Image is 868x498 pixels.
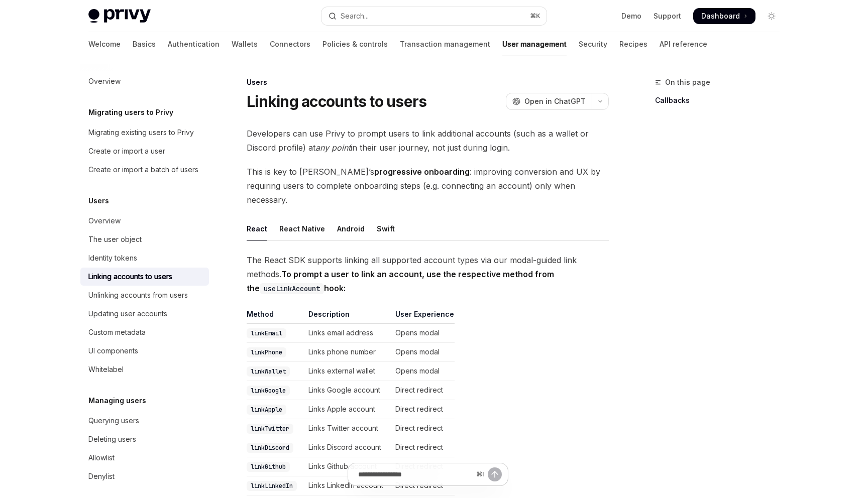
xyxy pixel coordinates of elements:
[88,363,124,376] div: Whitelabel
[80,212,209,230] a: Overview
[80,467,209,485] a: Denylist
[247,92,426,110] h1: Linking accounts to users
[660,32,707,56] a: API reference
[80,305,209,323] a: Updating user accounts
[88,395,146,407] h5: Managing users
[654,11,681,21] a: Support
[377,217,395,240] div: Swift
[524,96,586,106] span: Open in ChatGPT
[621,11,641,21] a: Demo
[321,7,547,25] button: Open search
[304,309,391,324] th: Description
[304,400,391,419] td: Links Apple account
[391,457,455,476] td: Direct redirect
[88,32,121,56] a: Welcome
[88,127,194,139] div: Migrating existing users to Privy
[247,328,286,338] code: linkEmail
[341,10,369,22] div: Search...
[506,93,592,110] button: Open in ChatGPT
[665,76,710,88] span: On this page
[619,32,647,56] a: Recipes
[391,400,455,419] td: Direct redirect
[391,324,455,343] td: Opens modal
[247,253,609,295] span: The React SDK supports linking all supported account types via our modal-guided link methods.
[337,217,365,240] div: Android
[247,165,609,207] span: This is key to [PERSON_NAME]’s : improving conversion and UX by requiring users to complete onboa...
[232,32,258,56] a: Wallets
[400,32,490,56] a: Transaction management
[579,32,607,56] a: Security
[88,145,165,157] div: Create or import a user
[391,419,455,438] td: Direct redirect
[88,195,109,207] h5: Users
[80,230,209,248] a: The user object
[88,9,151,23] img: light logo
[247,127,609,155] span: Developers can use Privy to prompt users to link additional accounts (such as a wallet or Discord...
[80,449,209,467] a: Allowlist
[270,32,310,56] a: Connectors
[315,143,351,153] em: any point
[88,164,198,176] div: Create or import a batch of users
[88,345,138,357] div: UI components
[304,457,391,476] td: Links Github account
[304,362,391,381] td: Links external wallet
[80,123,209,142] a: Migrating existing users to Privy
[168,32,220,56] a: Authentication
[80,342,209,360] a: UI components
[693,8,755,24] a: Dashboard
[374,167,470,177] strong: progressive onboarding
[247,443,293,453] code: linkDiscord
[358,463,472,485] input: Ask a question...
[80,268,209,286] a: Linking accounts to users
[304,381,391,400] td: Links Google account
[88,215,121,227] div: Overview
[80,323,209,341] a: Custom metadata
[80,430,209,448] a: Deleting users
[391,438,455,457] td: Direct redirect
[80,249,209,267] a: Identity tokens
[655,92,788,108] a: Callbacks
[88,326,146,338] div: Custom metadata
[88,271,172,283] div: Linking accounts to users
[88,106,173,118] h5: Migrating users to Privy
[80,360,209,379] a: Whitelabel
[88,470,115,482] div: Denylist
[247,405,286,415] code: linkApple
[80,161,209,179] a: Create or import a batch of users
[247,77,609,87] div: Users
[488,467,502,481] button: Send message
[247,217,267,240] div: React
[247,309,304,324] th: Method
[88,252,137,264] div: Identity tokens
[322,32,388,56] a: Policies & controls
[80,412,209,430] a: Querying users
[88,289,188,301] div: Unlinking accounts from users
[88,415,139,427] div: Querying users
[247,347,286,357] code: linkPhone
[247,269,554,293] strong: To prompt a user to link an account, use the respective method from the hook:
[88,75,121,87] div: Overview
[304,324,391,343] td: Links email address
[260,283,324,294] code: useLinkAccount
[764,8,780,24] button: Toggle dark mode
[88,308,167,320] div: Updating user accounts
[80,72,209,90] a: Overview
[80,142,209,160] a: Create or import a user
[304,438,391,457] td: Links Discord account
[133,32,156,56] a: Basics
[88,233,142,245] div: The user object
[247,424,293,434] code: linkTwitter
[247,386,290,396] code: linkGoogle
[530,12,540,20] span: ⌘ K
[391,309,455,324] th: User Experience
[80,286,209,304] a: Unlinking accounts from users
[279,217,325,240] div: React Native
[304,419,391,438] td: Links Twitter account
[391,381,455,400] td: Direct redirect
[391,362,455,381] td: Opens modal
[304,343,391,362] td: Links phone number
[391,343,455,362] td: Opens modal
[247,366,290,377] code: linkWallet
[88,433,136,445] div: Deleting users
[88,452,115,464] div: Allowlist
